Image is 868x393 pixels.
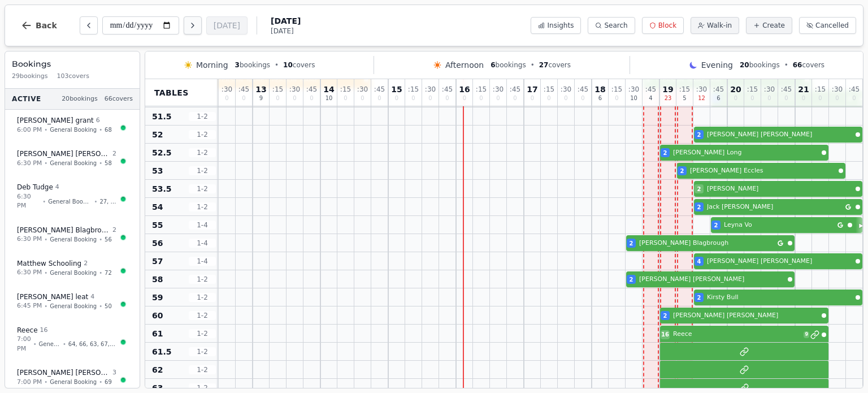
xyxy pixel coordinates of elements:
[442,86,453,93] span: : 45
[12,94,41,103] span: Active
[818,96,822,101] span: 0
[17,378,42,387] span: 7:00 PM
[293,96,296,101] span: 0
[10,362,135,393] button: [PERSON_NAME] [PERSON_NAME]37:00 PM•General Booking•69
[55,183,59,192] span: 4
[222,86,232,93] span: : 30
[235,61,270,70] span: bookings
[527,85,537,93] span: 17
[547,96,550,101] span: 0
[804,331,809,338] span: 9
[17,226,110,235] span: [PERSON_NAME] Blagbrough
[561,86,571,93] span: : 30
[639,275,785,284] span: [PERSON_NAME] [PERSON_NAME]
[680,167,684,175] span: 2
[491,61,495,69] span: 6
[105,378,112,386] span: 69
[665,96,672,101] span: 23
[225,96,228,101] span: 0
[767,96,771,101] span: 0
[99,269,102,277] span: •
[310,96,313,101] span: 0
[835,96,839,101] span: 0
[713,86,724,93] span: : 45
[340,86,351,93] span: : 15
[377,96,381,101] span: 0
[10,219,135,251] button: [PERSON_NAME] Blagbrough26:30 PM•General Booking•56
[189,166,216,175] span: 1 - 2
[476,86,487,93] span: : 15
[44,378,47,386] span: •
[99,159,102,167] span: •
[630,96,637,101] span: 10
[272,86,283,93] span: : 15
[645,86,656,93] span: : 45
[852,96,856,101] span: 0
[374,86,385,93] span: : 45
[696,86,707,93] span: : 30
[50,269,97,277] span: General Booking
[63,340,66,348] span: •
[697,257,701,266] span: 4
[697,203,701,211] span: 2
[84,259,88,269] span: 2
[44,126,47,134] span: •
[154,87,189,98] span: Tables
[463,96,466,101] span: 0
[724,221,835,230] span: Leyna Vo
[799,17,856,34] button: Cancelled
[271,15,301,27] span: [DATE]
[496,96,500,101] span: 0
[510,86,520,93] span: : 45
[17,335,31,353] span: 7:00 PM
[479,96,483,101] span: 0
[152,346,172,357] span: 61.5
[255,85,266,93] span: 13
[189,383,216,392] span: 1 - 2
[445,96,449,101] span: 0
[747,86,758,93] span: : 15
[793,61,802,69] span: 66
[630,239,633,248] span: 2
[152,129,163,140] span: 52
[44,235,47,244] span: •
[578,86,588,93] span: : 45
[832,86,843,93] span: : 30
[152,256,163,267] span: 57
[152,219,163,231] span: 55
[105,269,112,277] span: 72
[189,239,216,248] span: 1 - 4
[784,96,788,101] span: 0
[105,235,112,244] span: 56
[459,85,470,93] span: 16
[491,61,526,70] span: bookings
[658,21,676,30] span: Block
[276,96,279,101] span: 0
[62,94,98,104] span: 20 bookings
[701,59,733,71] span: Evening
[849,86,860,93] span: : 45
[17,235,42,244] span: 6:30 PM
[206,16,248,34] button: [DATE]
[17,159,42,169] span: 6:30 PM
[152,111,172,122] span: 51.5
[697,293,701,302] span: 2
[845,204,851,210] svg: Google booking
[152,292,163,303] span: 59
[44,302,47,310] span: •
[50,126,97,134] span: General Booking
[588,17,635,34] button: Search
[189,347,216,356] span: 1 - 2
[105,126,112,134] span: 68
[798,85,809,93] span: 21
[411,96,415,101] span: 0
[112,368,116,378] span: 3
[679,86,690,93] span: : 15
[408,86,419,93] span: : 15
[152,183,172,195] span: 53.5
[628,86,639,93] span: : 30
[283,61,293,69] span: 10
[44,269,47,277] span: •
[189,221,216,230] span: 1 - 4
[189,202,216,211] span: 1 - 2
